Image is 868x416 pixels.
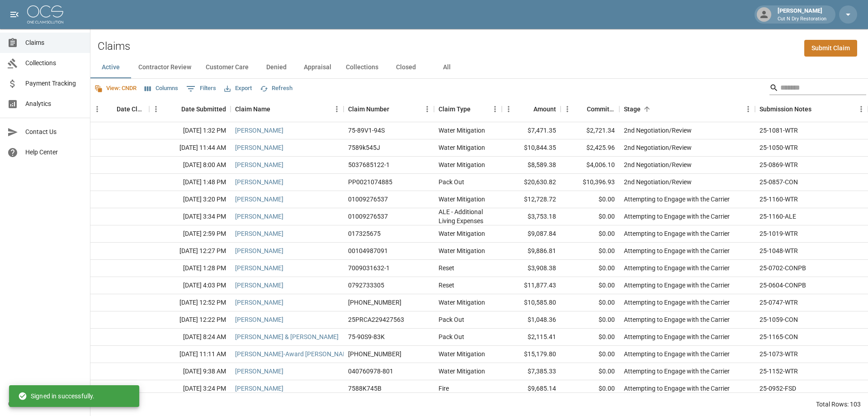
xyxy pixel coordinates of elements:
button: All [426,57,467,78]
div: $11,877.43 [502,277,561,294]
div: [DATE] 2:59 PM [149,225,231,243]
div: Claim Number [344,96,434,122]
div: 01-009-256354 [348,349,401,359]
div: $0.00 [561,243,619,260]
div: 2nd Negotiation/Review [624,177,692,186]
div: Committed Amount [587,96,615,122]
div: Amount [502,96,561,122]
div: Attempting to Engage with the Carrier [624,367,730,376]
a: [PERSON_NAME] [235,126,283,135]
div: [PERSON_NAME] [774,6,830,23]
div: Submission Notes [755,96,868,122]
button: Active [90,57,131,78]
div: Attempting to Engage with the Carrier [624,349,730,359]
div: $0.00 [561,363,619,380]
button: Export [222,81,254,96]
div: 7588K745B [348,384,382,393]
div: Stage [624,96,641,122]
span: Help Center [25,148,83,157]
div: $8,589.38 [502,157,561,174]
div: © 2025 One Claim Solution [8,399,82,408]
div: 01-008-942649 [348,298,401,307]
div: Water Mitigation [439,246,485,255]
div: 2nd Negotiation/Review [624,143,692,152]
a: [PERSON_NAME] [235,229,283,238]
div: 25-0702-CONPB [759,263,806,273]
div: Stage [619,96,755,122]
div: Committed Amount [561,96,619,122]
div: $15,179.80 [502,346,561,363]
div: $0.00 [561,294,619,311]
button: Refresh [258,81,295,96]
div: 040760978-801 [348,367,393,376]
div: 25-1019-WTR [759,229,798,238]
div: [DATE] 12:22 PM [149,311,231,329]
div: 25-0952-FSD [759,384,796,393]
div: 25-1050-WTR [759,143,798,152]
button: Menu [90,102,104,116]
div: 25-0604-CONPB [759,281,806,290]
button: Menu [488,102,502,116]
button: Sort [811,103,824,115]
a: [PERSON_NAME] [235,263,283,273]
div: Attempting to Engage with the Carrier [624,212,730,221]
span: Payment Tracking [25,79,83,88]
div: $0.00 [561,346,619,363]
div: [DATE] 1:28 PM [149,260,231,277]
div: [DATE] 1:32 PM [149,122,231,139]
a: [PERSON_NAME] [235,246,283,255]
div: Date Submitted [149,96,231,122]
button: Show filters [184,81,218,96]
div: Claim Number [348,96,389,122]
button: Menu [420,102,434,116]
div: [DATE] 9:38 AM [149,363,231,380]
div: [DATE] 12:27 PM [149,243,231,260]
button: Denied [256,57,297,78]
a: [PERSON_NAME] [235,143,283,152]
button: Sort [471,103,483,115]
div: $9,886.81 [502,243,561,260]
div: $9,685.14 [502,380,561,397]
div: Water Mitigation [439,367,485,376]
div: PP0021074885 [348,177,392,186]
div: 25-1073-WTR [759,349,798,359]
span: Analytics [25,99,83,109]
a: [PERSON_NAME] [235,315,283,324]
button: Select columns [142,81,180,96]
div: 25-0857-CON [759,177,798,186]
div: Water Mitigation [439,229,485,238]
div: 25-1160-ALE [759,212,796,221]
div: Attempting to Engage with the Carrier [624,263,730,273]
div: $3,753.18 [502,208,561,225]
a: [PERSON_NAME] [235,281,283,290]
div: Attempting to Engage with the Carrier [624,281,730,290]
button: open drawer [5,5,24,24]
a: [PERSON_NAME] [235,195,283,204]
div: dynamic tabs [90,57,868,78]
a: [PERSON_NAME] [235,367,283,376]
button: Appraisal [297,57,339,78]
div: $10,585.80 [502,294,561,311]
div: $2,425.96 [561,139,619,157]
div: [DATE] 12:52 PM [149,294,231,311]
div: Amount [533,96,556,122]
div: Attempting to Engage with the Carrier [624,332,730,341]
div: $0.00 [561,191,619,208]
div: [DATE] 4:03 PM [149,277,231,294]
div: $0.00 [561,380,619,397]
div: Pack Out [439,315,464,324]
a: [PERSON_NAME] [235,384,283,393]
span: Contact Us [25,127,83,137]
button: Sort [270,103,283,115]
div: 017325675 [348,229,381,238]
div: 7009031632-1 [348,263,390,273]
a: [PERSON_NAME] [235,212,283,221]
div: $0.00 [561,225,619,243]
div: $7,471.35 [502,122,561,139]
button: Sort [169,103,181,115]
div: $0.00 [561,208,619,225]
div: 0792733305 [348,281,384,290]
div: 25-1160-WTR [759,195,798,204]
div: 00104987091 [348,246,388,255]
div: 25PRCA229427563 [348,315,404,324]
